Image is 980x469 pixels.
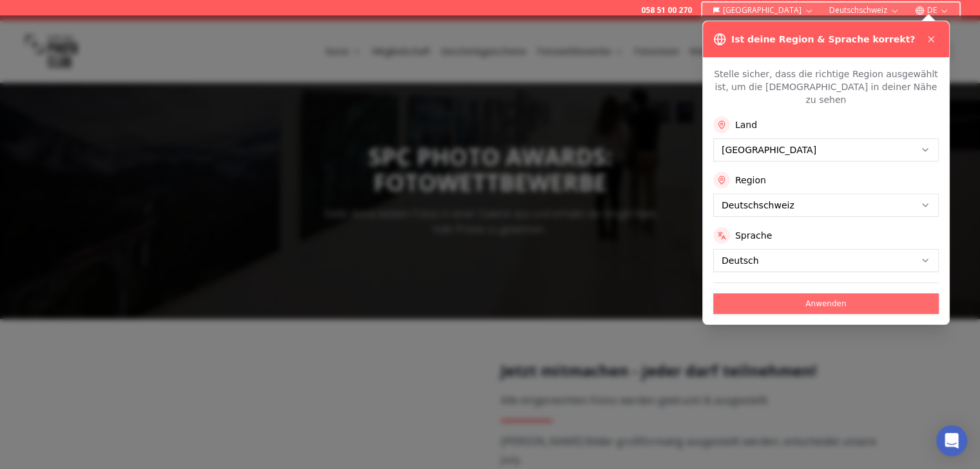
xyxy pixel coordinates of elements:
[713,293,939,314] button: Anwenden
[707,3,819,18] button: [GEOGRAPHIC_DATA]
[936,425,967,456] div: Open Intercom Messenger
[641,5,692,15] a: 058 51 00 270
[735,229,772,242] label: Sprache
[824,3,905,18] button: Deutschschweiz
[735,174,766,187] label: Region
[731,33,915,46] h3: Ist deine Region & Sprache korrekt?
[910,3,954,18] button: DE
[713,68,939,106] p: Stelle sicher, dass die richtige Region ausgewählt ist, um die [DEMOGRAPHIC_DATA] in deiner Nähe ...
[735,118,757,131] label: Land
